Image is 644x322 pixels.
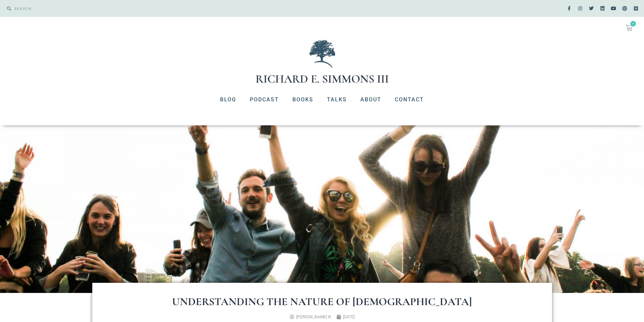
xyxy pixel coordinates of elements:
a: Contact [388,91,431,108]
a: [DATE] [336,314,355,320]
input: SEARCH [11,3,319,14]
a: Blog [213,91,243,108]
a: 0 [618,20,641,35]
a: About [354,91,388,108]
a: Podcast [243,91,286,108]
a: Books [286,91,320,108]
a: Talks [320,91,354,108]
time: [DATE] [343,315,355,319]
span: [PERSON_NAME] III [296,315,331,319]
span: 0 [630,21,636,26]
h1: Understanding the Nature of [DEMOGRAPHIC_DATA] [119,296,525,307]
